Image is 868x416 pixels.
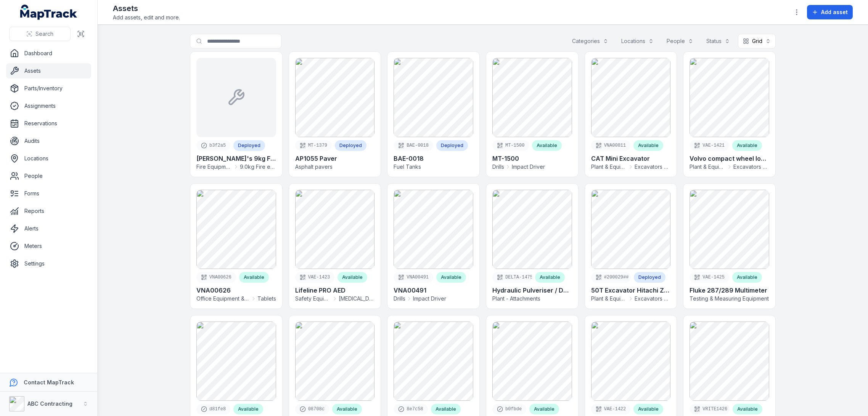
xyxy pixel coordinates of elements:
button: Add asset [807,5,853,19]
a: Assets [6,63,91,78]
a: Reservations [6,116,91,131]
span: Add asset [821,8,848,16]
strong: Contact MapTrack [24,379,74,386]
strong: ABC Contracting [27,400,72,407]
a: Meters [6,238,91,254]
a: Dashboard [6,46,91,61]
a: MapTrack [20,5,77,20]
h2: Assets [113,3,180,14]
a: People [6,168,91,184]
a: Assignments [6,98,91,114]
button: Grid [738,34,776,48]
span: Add assets, edit and more. [113,14,180,21]
a: Forms [6,186,91,201]
button: Status [701,34,735,48]
a: Audits [6,133,91,149]
span: Search [35,30,53,38]
a: Alerts [6,221,91,236]
a: Reports [6,203,91,219]
a: Settings [6,256,91,271]
button: People [662,34,698,48]
button: Search [9,27,71,41]
a: Locations [6,151,91,166]
a: Parts/Inventory [6,81,91,96]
